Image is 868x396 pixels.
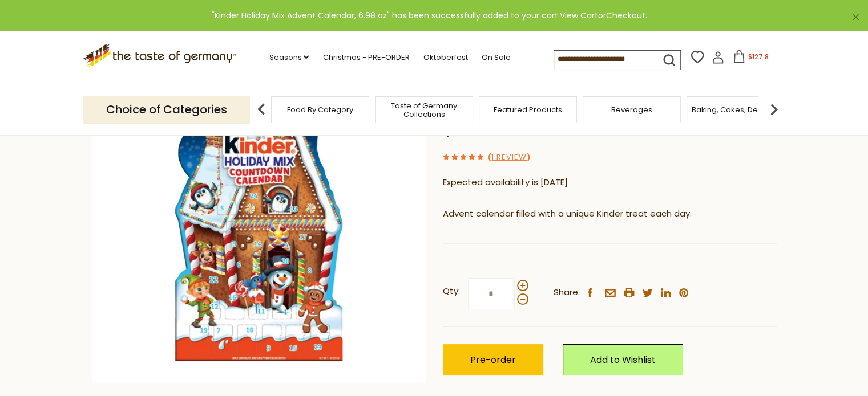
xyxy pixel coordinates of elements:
img: next arrow [762,98,785,121]
a: Christmas - PRE-ORDER [322,51,409,64]
img: Kinder Holiday Mix Advent Calendar [92,50,426,383]
p: Advent calendar filled with a unique Kinder treat each day. [443,207,777,221]
a: Beverages [611,105,652,114]
a: Food By Category [287,105,353,114]
a: View Cart [560,10,598,21]
span: $127.8 [748,52,768,62]
a: Taste of Germany Collections [378,101,470,119]
span: ( ) [488,152,530,162]
button: Pre-order [443,344,543,375]
span: Pre-order [470,353,516,366]
input: Qty: [468,278,515,309]
button: $127.8 [726,50,775,67]
a: Add to Wishlist [563,344,683,375]
span: Share: [554,285,580,300]
p: Choice of Categories [83,96,250,124]
a: On Sale [481,51,510,64]
a: Seasons [269,51,309,64]
strong: Qty: [443,284,460,299]
a: Checkout [606,10,645,21]
img: previous arrow [250,98,273,121]
div: "Kinder Holiday Mix Advent Calendar, 6.98 oz" has been successfully added to your cart. or . [9,9,850,22]
a: 1 Review [491,152,527,164]
a: Oktoberfest [423,51,467,64]
a: × [852,14,859,21]
p: Expected availability is [DATE] [443,175,777,190]
a: Featured Products [494,105,562,114]
a: Baking, Cakes, Desserts [692,105,780,114]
